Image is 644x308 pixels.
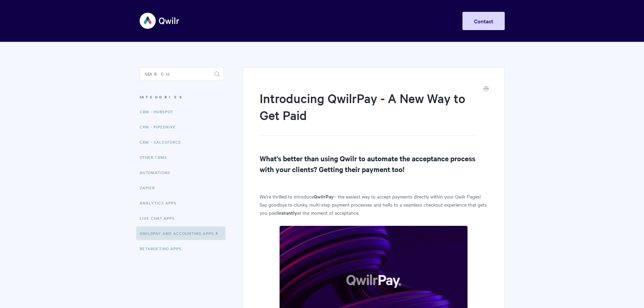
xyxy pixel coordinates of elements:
[140,120,181,134] a: CRM - Pipedrive
[140,242,187,255] a: Retargeting Apps
[140,91,224,103] h3: Categories
[140,67,224,81] input: Search
[140,196,182,210] a: Analytics Apps
[140,166,175,179] a: Automations
[462,12,505,30] a: Contact
[140,181,160,194] a: Zapier
[140,8,180,33] img: Qwilr Help Center
[140,150,172,164] a: Other CRMs
[136,227,225,240] a: QwilrPay and Accounting Apps
[314,193,334,200] strong: QwilrPay
[278,209,297,216] strong: instantly
[140,211,180,225] a: Live Chat Apps
[260,153,487,174] h2: What's better than using Qwilr to automate the acceptance process with your clients? Getting thei...
[140,105,178,118] a: CRM - HubSpot
[260,192,487,217] p: We’re thrilled to introduce – the easiest way to accept payments directly within your Qwilr Pages...
[140,135,186,149] a: CRM - Salesforce
[260,90,477,136] h1: Introducing QwilrPay - A New Way to Get Paid
[483,86,489,93] a: Print this Article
